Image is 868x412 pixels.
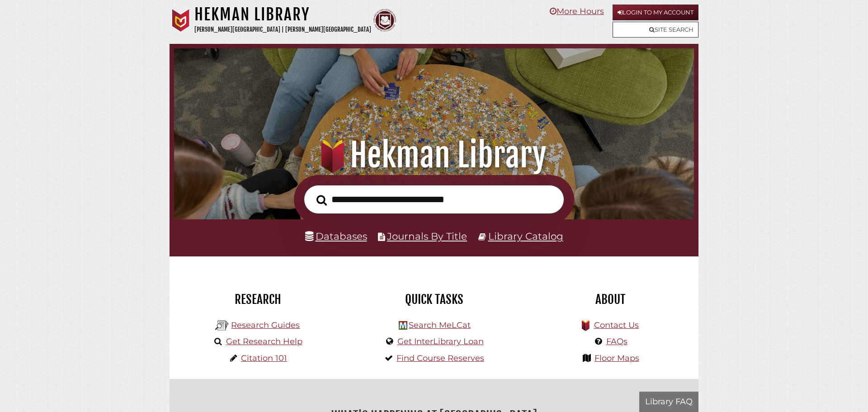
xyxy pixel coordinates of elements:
[397,336,484,346] a: Get InterLibrary Loan
[613,5,698,20] a: Login to My Account
[396,353,484,363] a: Find Course Reserves
[194,5,371,24] h1: Hekman Library
[176,292,339,307] h2: Research
[409,320,471,330] a: Search MeLCat
[529,292,692,307] h2: About
[170,9,192,32] img: Calvin University
[231,320,300,330] a: Research Guides
[312,192,331,208] button: Search
[305,230,367,242] a: Databases
[387,230,467,242] a: Journals By Title
[226,336,302,346] a: Get Research Help
[594,353,639,363] a: Floor Maps
[594,320,639,330] a: Contact Us
[241,353,287,363] a: Citation 101
[488,230,563,242] a: Library Catalog
[550,6,604,16] a: More Hours
[187,135,681,175] h1: Hekman Library
[353,292,515,307] h2: Quick Tasks
[373,9,396,32] img: Calvin Theological Seminary
[606,336,627,346] a: FAQs
[399,321,407,330] img: Hekman Library Logo
[215,319,229,332] img: Hekman Library Logo
[613,22,698,38] a: Site Search
[194,24,371,35] p: [PERSON_NAME][GEOGRAPHIC_DATA] | [PERSON_NAME][GEOGRAPHIC_DATA]
[316,194,327,206] i: Search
